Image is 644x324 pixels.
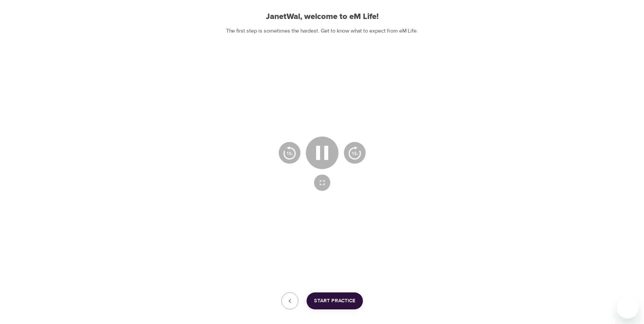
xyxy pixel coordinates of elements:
[283,146,296,160] img: 15s_prev.svg
[137,12,508,22] h2: JanetWal, welcome to eM Life!
[617,297,639,319] iframe: Button to launch messaging window
[314,296,355,305] span: Start Practice
[348,146,362,160] img: 15s_next.svg
[307,292,363,309] button: Start Practice
[137,27,508,35] p: The first step is sometimes the hardest. Get to know what to expect from eM Life.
